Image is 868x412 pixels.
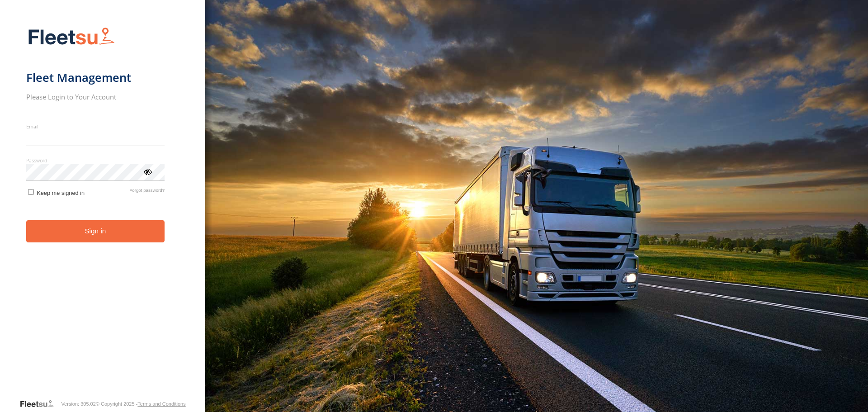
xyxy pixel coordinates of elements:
[19,399,61,408] a: Visit our Website
[26,220,165,242] button: Sign in
[129,188,165,196] a: Forgot password?
[26,92,165,101] h2: Please Login to Your Account
[61,401,95,407] div: Version: 305.02
[37,189,85,196] span: Keep me signed in
[26,157,165,164] label: Password
[26,123,165,130] label: Email
[26,25,117,48] img: Fleetsu
[26,22,179,398] form: main
[96,401,186,407] div: © Copyright 2025 -
[28,189,34,195] input: Keep me signed in
[143,167,152,176] div: ViewPassword
[26,70,165,85] h1: Fleet Management
[137,401,185,407] a: Terms and Conditions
